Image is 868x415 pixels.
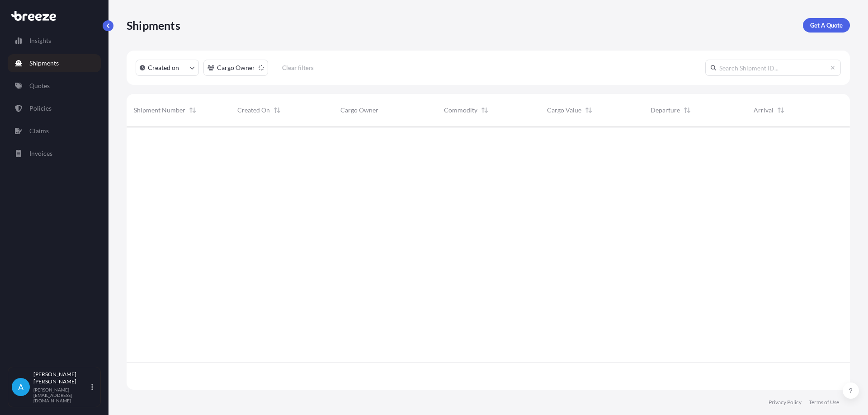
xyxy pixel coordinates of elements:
[203,60,268,76] button: cargoOwner Filter options
[187,105,198,116] button: Sort
[8,122,101,140] a: Claims
[8,145,101,163] a: Invoices
[29,81,50,90] p: Quotes
[651,106,680,115] span: Departure
[754,106,774,115] span: Arrival
[33,387,90,403] p: [PERSON_NAME][EMAIL_ADDRESS][DOMAIN_NAME]
[217,63,255,72] p: Cargo Owner
[134,106,185,115] span: Shipment Number
[148,63,179,72] p: Created on
[479,105,490,116] button: Sort
[8,77,101,95] a: Quotes
[809,399,839,406] a: Terms of Use
[29,126,49,135] p: Claims
[340,106,378,115] span: Cargo Owner
[127,18,180,33] p: Shipments
[282,63,314,72] p: Clear filters
[8,32,101,50] a: Insights
[682,105,693,116] button: Sort
[775,105,786,116] button: Sort
[547,106,581,115] span: Cargo Value
[769,399,802,406] a: Privacy Policy
[583,105,594,116] button: Sort
[29,149,52,158] p: Invoices
[273,61,323,75] button: Clear filters
[18,382,24,392] span: A
[444,106,477,115] span: Commodity
[29,36,51,45] p: Insights
[803,18,850,33] a: Get A Quote
[33,371,90,385] p: [PERSON_NAME] [PERSON_NAME]
[8,99,101,117] a: Policies
[29,59,59,68] p: Shipments
[237,106,270,115] span: Created On
[272,105,283,116] button: Sort
[8,54,101,72] a: Shipments
[810,21,843,30] p: Get A Quote
[29,104,52,113] p: Policies
[705,60,841,76] input: Search Shipment ID...
[136,60,199,76] button: createdOn Filter options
